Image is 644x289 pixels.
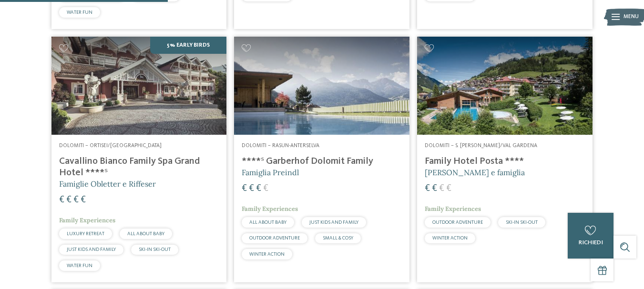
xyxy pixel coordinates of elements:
span: Family Experiences [425,205,481,213]
span: Dolomiti – S. [PERSON_NAME]/Val Gardena [425,143,537,149]
span: Family Experiences [59,216,115,224]
span: OUTDOOR ADVENTURE [432,220,483,225]
a: Cercate un hotel per famiglie? Qui troverete solo i migliori! Dolomiti – S. [PERSON_NAME]/Val Gar... [417,37,593,282]
img: Cercate un hotel per famiglie? Qui troverete solo i migliori! [234,37,409,135]
h4: Family Hotel Posta **** [425,156,585,167]
a: Cercate un hotel per famiglie? Qui troverete solo i migliori! 5% Early Birds Dolomiti – Ortisei/[... [51,37,227,282]
span: € [242,184,247,193]
span: € [256,184,261,193]
span: Famiglia Preindl [242,168,299,177]
span: € [249,184,254,193]
span: Family Experiences [242,205,298,213]
span: WATER FUN [67,10,92,15]
span: € [432,184,437,193]
span: OUTDOOR ADVENTURE [249,236,300,240]
span: WATER FUN [67,263,92,268]
span: € [81,195,86,205]
span: € [59,195,64,205]
span: LUXURY RETREAT [67,231,104,236]
h4: Cavallino Bianco Family Spa Grand Hotel ****ˢ [59,156,219,179]
span: SMALL & COSY [323,236,353,240]
span: ALL ABOUT BABY [249,220,286,225]
a: richiedi [568,213,613,259]
h4: ****ˢ Garberhof Dolomit Family [242,156,402,167]
span: [PERSON_NAME] e famiglia [425,168,525,177]
span: ALL ABOUT BABY [127,231,164,236]
span: € [263,184,268,193]
span: SKI-IN SKI-OUT [506,220,538,225]
span: SKI-IN SKI-OUT [139,247,171,252]
span: WINTER ACTION [249,252,285,257]
img: Cercate un hotel per famiglie? Qui troverete solo i migliori! [417,37,593,135]
span: € [446,184,451,193]
span: JUST KIDS AND FAMILY [67,247,116,252]
span: Famiglie Obletter e Riffeser [59,179,156,189]
span: JUST KIDS AND FAMILY [309,220,358,225]
span: richiedi [579,239,603,246]
span: Dolomiti – Rasun-Anterselva [242,143,319,149]
span: € [73,195,79,205]
span: € [425,184,430,193]
a: Cercate un hotel per famiglie? Qui troverete solo i migliori! Dolomiti – Rasun-Anterselva ****ˢ G... [234,37,409,282]
span: WINTER ACTION [432,236,468,240]
span: € [66,195,72,205]
span: € [439,184,444,193]
img: Family Spa Grand Hotel Cavallino Bianco ****ˢ [51,37,227,135]
span: Dolomiti – Ortisei/[GEOGRAPHIC_DATA] [59,143,162,149]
